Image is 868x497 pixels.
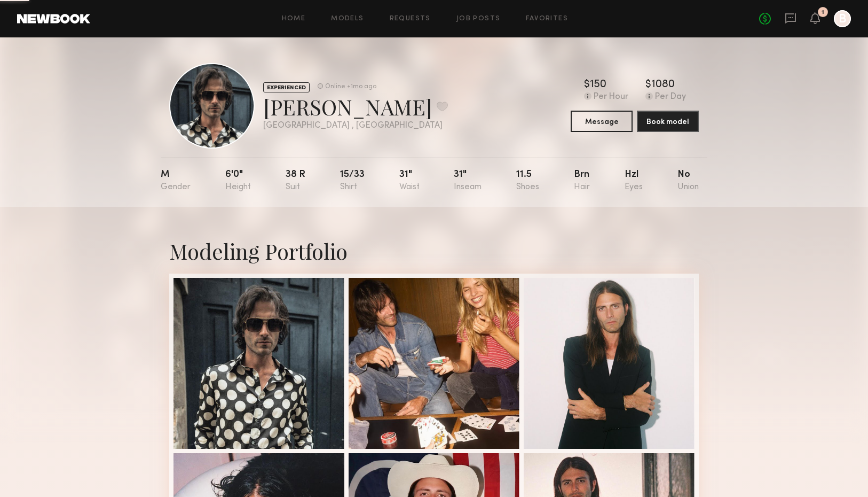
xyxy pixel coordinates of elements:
div: Per Hour [594,92,628,102]
a: Favorites [526,15,568,22]
div: $ [584,80,590,90]
div: 31" [399,170,420,192]
a: Home [282,15,306,22]
div: 1080 [651,80,675,90]
div: Online +1mo ago [325,83,376,90]
div: [GEOGRAPHIC_DATA] , [GEOGRAPHIC_DATA] [263,121,448,130]
a: Job Posts [456,15,501,22]
div: M [161,170,191,192]
div: 38 r [286,170,305,192]
button: Book model [637,111,699,132]
a: Models [331,15,364,22]
a: Requests [390,15,431,22]
div: $ [645,80,651,90]
div: Per Day [655,92,686,102]
div: 15/33 [340,170,365,192]
div: Brn [574,170,590,192]
div: 1 [822,10,824,15]
div: No [677,170,699,192]
div: 150 [590,80,606,90]
div: EXPERIENCED [263,82,310,92]
div: 31" [454,170,482,192]
div: [PERSON_NAME] [263,92,448,121]
div: 6'0" [225,170,251,192]
button: Message [571,111,633,132]
div: Hzl [625,170,643,192]
div: Modeling Portfolio [169,237,699,265]
a: B [834,10,851,27]
div: 11.5 [516,170,539,192]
